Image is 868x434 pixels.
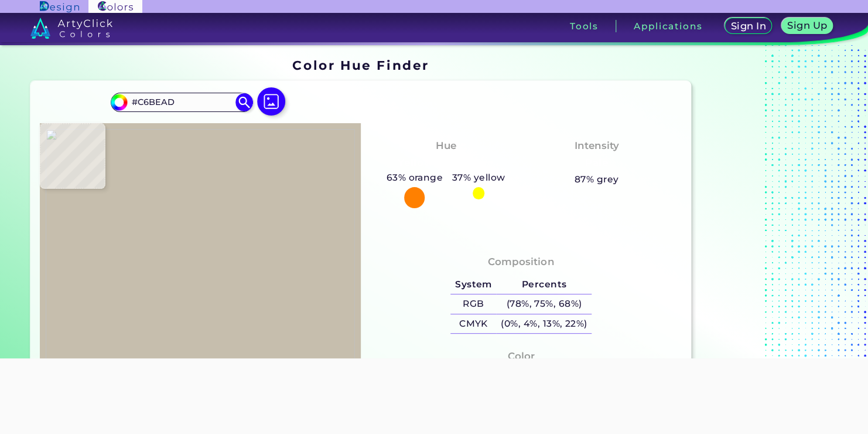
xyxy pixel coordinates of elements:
h1: Color Hue Finder [292,56,429,74]
h5: CMYK [450,314,496,334]
h5: (78%, 75%, 68%) [496,294,592,314]
img: logo_artyclick_colors_white.svg [30,18,113,39]
iframe: Advertisement [696,54,842,428]
h4: Color [508,348,535,365]
h5: 63% orange [382,170,447,185]
img: icon picture [257,87,285,116]
iframe: Advertisement [140,358,729,431]
a: Sign In [726,19,770,34]
h3: Pale [580,156,613,170]
h5: 37% yellow [447,170,510,185]
h4: Intensity [575,137,619,154]
h5: Sign In [732,22,764,30]
h5: RGB [450,294,496,314]
a: Sign Up [784,19,831,34]
img: ArtyClick Design logo [40,1,79,12]
h5: 87% grey [575,172,619,187]
h3: Applications [634,22,702,30]
h5: Sign Up [789,21,826,30]
input: type color.. [127,94,236,110]
img: icon search [235,93,253,111]
h5: (0%, 4%, 13%, 22%) [496,314,592,334]
h3: Tools [570,22,599,30]
h4: Hue [435,137,456,154]
h3: Yellowish Orange [392,156,498,170]
img: 0d385d96-9eb7-4ddd-9e2a-b8cde9aae6c6 [46,129,355,407]
h5: Percents [496,275,592,294]
h4: Composition [488,253,554,270]
h5: System [450,275,496,294]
